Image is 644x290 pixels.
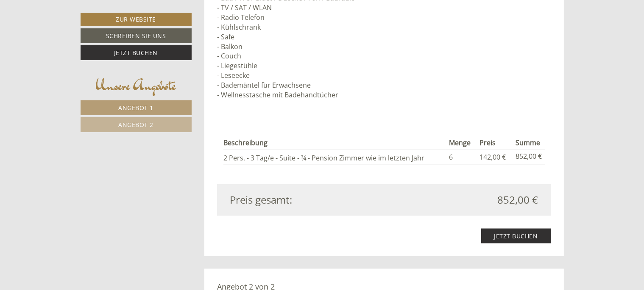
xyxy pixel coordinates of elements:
[446,136,477,149] th: Menge
[13,25,142,31] div: [GEOGRAPHIC_DATA]
[477,136,513,149] th: Preis
[223,136,446,149] th: Beschreibung
[118,104,153,112] span: Angebot 1
[223,149,446,165] td: 2 Pers. - 3 Tag/e - Suite - ¾ - Pension Zimmer wie im letzten Jahr
[81,28,192,43] a: Schreiben Sie uns
[6,23,146,49] div: Guten Tag, wie können wir Ihnen helfen?
[81,45,192,60] a: Jetzt buchen
[13,41,142,47] small: 11:43
[480,152,506,162] span: 142,00 €
[283,223,334,238] button: Senden
[446,149,477,165] td: 6
[223,193,384,207] div: Preis gesamt:
[81,75,192,96] div: Unsere Angebote
[481,229,551,243] a: Jetzt buchen
[151,6,183,21] div: [DATE]
[81,13,192,26] a: Zur Website
[512,136,544,149] th: Summe
[118,121,153,129] span: Angebot 2
[512,149,544,165] td: 852,00 €
[498,193,538,207] span: 852,00 €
